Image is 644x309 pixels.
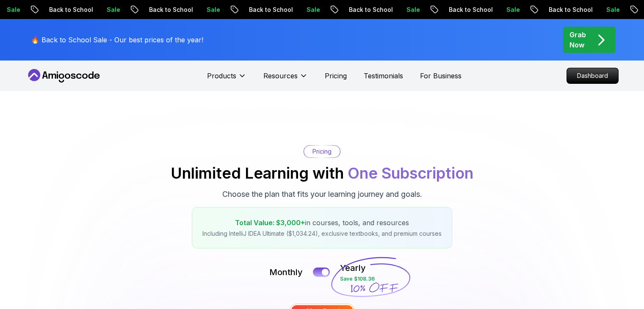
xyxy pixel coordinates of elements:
p: Choose the plan that fits your learning journey and goals. [222,188,422,200]
span: Total Value: $3,000+ [235,218,305,227]
a: Dashboard [567,68,619,84]
a: Testimonials [364,71,403,81]
p: Sale [399,6,426,14]
p: Sale [599,6,626,14]
p: Back to School [342,6,399,14]
p: in courses, tools, and resources [202,218,442,228]
p: Back to School [42,6,100,14]
p: Resources [263,71,298,81]
p: Sale [499,6,526,14]
p: Pricing [312,147,332,156]
a: For Business [420,71,462,81]
p: Dashboard [567,68,618,83]
p: Back to School [142,6,199,14]
p: Back to School [242,6,299,14]
button: Products [207,71,246,88]
p: Back to School [442,6,499,14]
p: Sale [100,6,127,14]
button: Resources [263,71,308,88]
p: Monthly [269,266,303,278]
p: Grab Now [569,30,586,50]
h2: Unlimited Learning with [171,165,473,182]
p: Sale [299,6,326,14]
p: 🔥 Back to School Sale - Our best prices of the year! [31,35,203,45]
p: Products [207,71,236,81]
a: Pricing [325,71,347,81]
span: One Subscription [348,164,473,182]
p: Including IntelliJ IDEA Ultimate ($1,034.24), exclusive textbooks, and premium courses [202,229,442,238]
p: Back to School [542,6,599,14]
p: Sale [199,6,227,14]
